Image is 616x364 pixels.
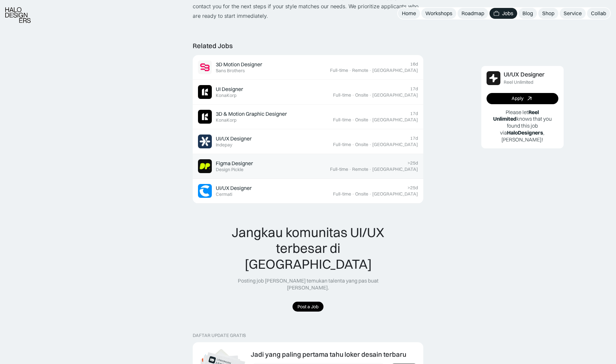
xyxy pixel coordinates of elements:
a: Collab [587,8,610,19]
div: · [369,191,372,197]
a: Service [560,8,586,19]
div: UI/UX Designer [504,71,545,78]
a: Job Image3D & Motion Graphic DesignerKonaKorp17dFull-time·Onsite·[GEOGRAPHIC_DATA] [193,105,423,129]
div: Workshops [425,10,452,17]
div: Remote [352,68,368,73]
div: Design Pickle [216,167,243,172]
div: Full-time [333,117,351,123]
a: Job Image3D Motion DesignerSans Brothers16dFull-time·Remote·[GEOGRAPHIC_DATA] [193,55,423,80]
img: Job Image [198,184,212,198]
div: Collab [591,10,606,17]
div: Related Jobs [193,42,233,50]
div: Onsite [355,92,368,98]
p: Please let knows that you found this job via , [PERSON_NAME]! [487,109,558,143]
a: Roadmap [458,8,488,19]
div: Full-time [330,68,348,73]
div: Jobs [502,10,513,17]
div: 17d [410,136,418,141]
div: UI Designer [216,86,243,93]
div: · [349,167,351,172]
div: · [369,142,372,147]
div: [GEOGRAPHIC_DATA] [372,142,418,147]
div: Posting job [PERSON_NAME] temukan talenta yang pas buat [PERSON_NAME]. [218,277,398,291]
div: · [352,191,354,197]
div: KonaKorp [216,117,237,123]
a: Workshops [421,8,456,19]
div: 16d [410,61,418,67]
div: Cermati [216,192,232,197]
div: · [369,68,372,73]
div: Onsite [355,142,368,147]
div: KonaKorp [216,93,237,98]
a: Blog [518,8,537,19]
a: Job ImageUI DesignerKonaKorp17dFull-time·Onsite·[GEOGRAPHIC_DATA] [193,80,423,105]
div: Shop [542,10,554,17]
div: Figma Designer [216,160,253,167]
div: [GEOGRAPHIC_DATA] [372,191,418,197]
div: [GEOGRAPHIC_DATA] [372,167,418,172]
div: Onsite [355,117,368,123]
b: HaloDesigners [507,129,543,136]
div: · [369,117,372,123]
div: >25d [407,185,418,191]
div: Post a Job [297,304,319,310]
a: Job ImageUI/UX DesignerCermati>25dFull-time·Onsite·[GEOGRAPHIC_DATA] [193,179,423,203]
a: Post a Job [293,302,323,312]
div: Indepay [216,142,232,148]
div: 17d [410,86,418,92]
a: Home [398,8,420,19]
div: DAFTAR UPDATE GRATIS [193,333,246,338]
div: [GEOGRAPHIC_DATA] [372,92,418,98]
div: Full-time [333,191,351,197]
a: Shop [538,8,558,19]
div: Remote [352,167,368,172]
div: Roadmap [462,10,484,17]
div: Reel Unlimited [504,79,533,85]
div: Full-time [333,92,351,98]
div: Apply [512,96,523,102]
div: 3D Motion Designer [216,61,262,68]
div: Full-time [330,167,348,172]
div: · [352,142,354,147]
div: UI/UX Designer [216,135,252,142]
div: · [369,167,372,172]
div: Jadi yang paling pertama tahu loker desain terbaru [251,350,406,358]
div: UI/UX Designer [216,185,252,192]
div: Onsite [355,191,368,197]
img: Job Image [198,60,212,74]
div: [GEOGRAPHIC_DATA] [372,68,418,73]
a: Jobs [490,8,517,19]
div: Service [564,10,582,17]
img: Job Image [198,159,212,173]
div: [GEOGRAPHIC_DATA] [372,117,418,123]
a: Apply [487,93,558,104]
div: Sans Brothers [216,68,245,74]
b: Reel Unlimited [493,109,539,122]
div: · [369,92,372,98]
img: Job Image [198,85,212,99]
a: Job ImageFigma DesignerDesign Pickle>25dFull-time·Remote·[GEOGRAPHIC_DATA] [193,154,423,179]
div: 17d [410,111,418,116]
div: · [349,68,351,73]
div: Home [402,10,416,17]
a: Job ImageUI/UX DesignerIndepay17dFull-time·Onsite·[GEOGRAPHIC_DATA] [193,129,423,154]
div: Full-time [333,142,351,147]
div: >25d [407,160,418,166]
div: · [352,117,354,123]
div: 3D & Motion Graphic Designer [216,110,287,117]
img: Job Image [487,71,500,85]
div: · [352,92,354,98]
img: Job Image [198,110,212,124]
img: Job Image [198,135,212,148]
div: Blog [522,10,533,17]
div: Jangkau komunitas UI/UX terbesar di [GEOGRAPHIC_DATA] [218,225,398,272]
